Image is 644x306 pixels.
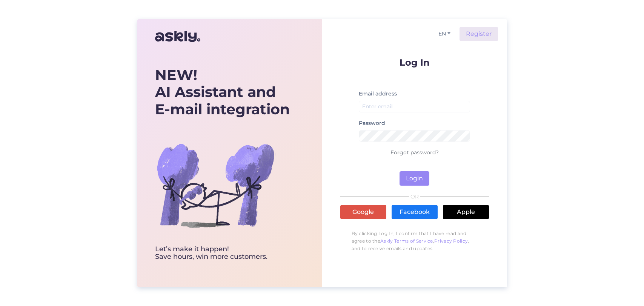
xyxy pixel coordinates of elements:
[359,101,470,112] input: Enter email
[392,205,438,219] a: Facebook
[434,238,468,244] a: Privacy Policy
[340,226,489,256] p: By clicking Log In, I confirm that I have read and agree to the , , and to receive emails and upd...
[443,205,489,219] a: Apple
[155,246,290,261] div: Let’s make it happen! Save hours, win more customers.
[400,171,429,186] button: Login
[155,125,276,246] img: bg-askly
[155,66,290,118] div: AI Assistant and E-mail integration
[409,194,420,199] span: OR
[380,238,433,244] a: Askly Terms of Service
[155,28,200,46] img: Askly
[359,119,385,127] label: Password
[340,58,489,67] p: Log In
[390,149,439,156] a: Forgot password?
[359,90,397,98] label: Email address
[340,205,386,219] a: Google
[460,27,498,41] a: Register
[155,66,197,84] b: NEW!
[435,28,453,39] button: EN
